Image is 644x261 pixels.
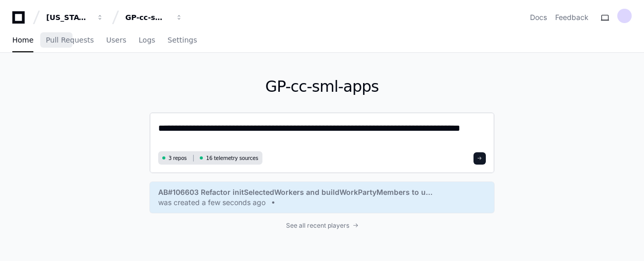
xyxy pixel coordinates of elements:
a: Docs [530,12,547,23]
h1: GP-cc-sml-apps [149,77,495,96]
span: Home [12,37,33,43]
button: Feedback [555,12,589,23]
span: Logs [139,37,155,43]
span: 3 repos [168,154,187,162]
span: See all recent players [286,222,349,230]
a: Logs [139,29,155,52]
div: [US_STATE] Pacific [46,12,90,23]
span: Users [106,37,126,43]
a: Users [106,29,126,52]
span: was created a few seconds ago [158,197,266,208]
button: [US_STATE] Pacific [42,8,108,27]
div: GP-cc-sml-apps [125,12,169,23]
a: AB#106603 Refactor initSelectedWorkers and buildWorkPartyMembers to u…was created a few seconds ago [158,187,486,208]
a: Settings [167,29,197,52]
a: Pull Requests [46,29,93,52]
span: Pull Requests [46,37,93,43]
a: Home [12,29,33,52]
a: See all recent players [149,222,495,230]
span: Settings [167,37,197,43]
button: GP-cc-sml-apps [121,8,187,27]
span: 16 telemetry sources [206,154,258,162]
span: AB#106603 Refactor initSelectedWorkers and buildWorkPartyMembers to u… [158,187,432,197]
